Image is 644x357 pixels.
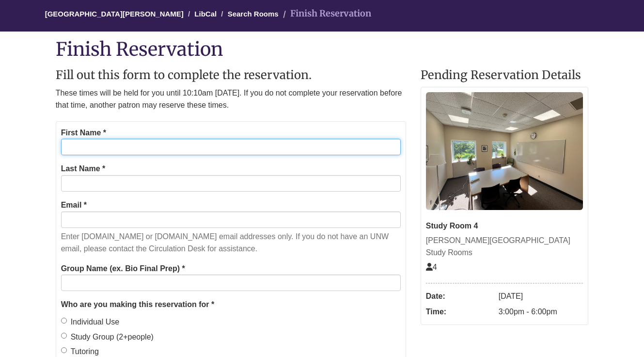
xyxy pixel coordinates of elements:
input: Study Group (2+people) [61,333,67,339]
input: Individual Use [61,318,67,324]
label: Study Group (2+people) [61,331,154,343]
h2: Fill out this form to complete the reservation. [56,69,406,81]
label: First Name * [61,127,106,139]
input: Tutoring [61,347,67,353]
div: Study Room 4 [426,220,583,232]
label: Email * [61,199,87,211]
a: [GEOGRAPHIC_DATA][PERSON_NAME] [45,10,184,18]
span: The capacity of this space [426,263,437,271]
a: LibCal [194,10,217,18]
dd: 3:00pm - 6:00pm [499,304,583,320]
label: Last Name * [61,162,106,175]
div: [PERSON_NAME][GEOGRAPHIC_DATA] Study Rooms [426,234,583,259]
li: Finish Reservation [281,7,371,21]
dt: Date: [426,289,494,304]
dt: Time: [426,304,494,320]
a: Search Rooms [228,10,279,18]
h1: Finish Reservation [56,39,589,59]
img: Study Room 4 [426,92,583,210]
dd: [DATE] [499,289,583,304]
p: These times will be held for you until 10:10am [DATE]. If you do not complete your reservation be... [56,87,406,112]
legend: Who are you making this reservation for * [61,298,401,311]
label: Group Name (ex. Bio Final Prep) * [61,262,185,275]
h2: Pending Reservation Details [421,69,589,81]
label: Individual Use [61,316,120,328]
p: Enter [DOMAIN_NAME] or [DOMAIN_NAME] email addresses only. If you do not have an UNW email, pleas... [61,230,401,255]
